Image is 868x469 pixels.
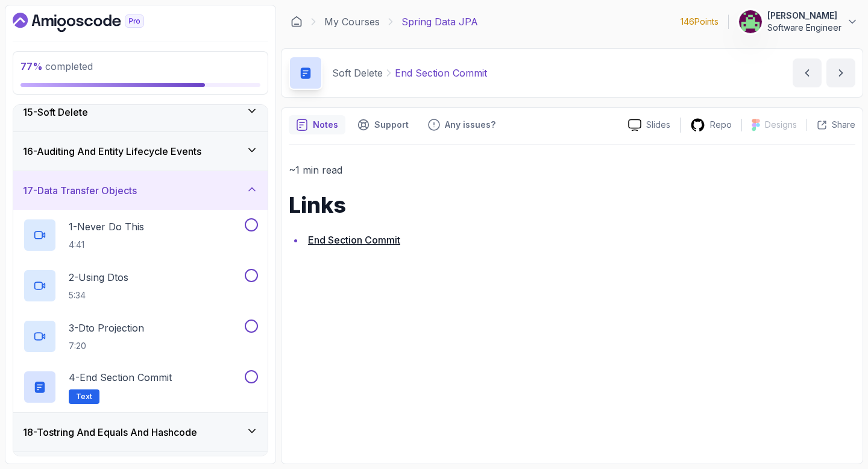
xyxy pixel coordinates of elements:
[793,58,822,87] button: previous content
[710,119,732,131] p: Repo
[69,239,144,251] p: 4:41
[618,119,680,131] a: Slides
[401,14,478,29] p: Spring Data JPA
[23,105,88,119] h3: 15 - Soft Delete
[767,22,841,34] p: Software Engineer
[69,270,128,285] p: 2 - Using Dtos
[765,119,797,131] p: Designs
[445,119,495,131] p: Any issues?
[23,425,197,439] h3: 18 - Tostring And Equals And Hashcode
[289,193,855,217] h1: Links
[23,370,258,404] button: 4-End Section CommitText
[421,115,503,134] button: Feedback button
[395,66,487,80] p: End Section Commit
[23,218,258,252] button: 1-Never Do This4:41
[13,13,172,32] a: Dashboard
[69,289,128,301] p: 5:34
[69,370,172,385] p: 4 - End Section Commit
[646,119,670,131] p: Slides
[23,144,201,159] h3: 16 - Auditing And Entity Lifecycle Events
[313,119,338,131] p: Notes
[332,66,383,80] p: Soft Delete
[20,60,93,72] span: completed
[13,132,268,171] button: 16-Auditing And Entity Lifecycle Events
[23,319,258,353] button: 3-Dto Projection7:20
[308,234,400,246] a: End Section Commit
[76,392,92,401] span: Text
[13,171,268,210] button: 17-Data Transfer Objects
[826,58,855,87] button: next content
[289,162,855,178] p: ~1 min read
[69,321,144,335] p: 3 - Dto Projection
[681,118,741,133] a: Repo
[738,10,858,34] button: user profile image[PERSON_NAME]Software Engineer
[69,340,144,352] p: 7:20
[350,115,416,134] button: Support button
[739,10,762,33] img: user profile image
[681,16,719,28] p: 146 Points
[23,183,137,198] h3: 17 - Data Transfer Objects
[69,219,144,234] p: 1 - Never Do This
[807,119,855,131] button: Share
[20,60,43,72] span: 77 %
[291,16,303,28] a: Dashboard
[767,10,841,22] p: [PERSON_NAME]
[324,14,380,29] a: My Courses
[832,119,855,131] p: Share
[13,93,268,131] button: 15-Soft Delete
[289,115,345,134] button: notes button
[23,269,258,303] button: 2-Using Dtos5:34
[13,413,268,452] button: 18-Tostring And Equals And Hashcode
[374,119,409,131] p: Support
